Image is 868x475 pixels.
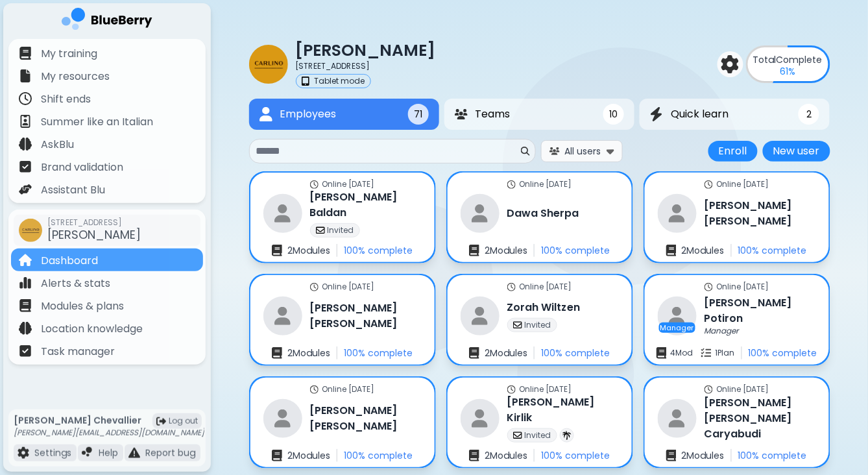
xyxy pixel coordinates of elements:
[525,320,551,330] p: Invited
[701,348,712,358] img: training plans
[749,347,817,359] p: 100 % complete
[705,180,713,189] img: online status
[469,245,479,256] img: enrollments
[19,138,32,151] img: file icon
[322,179,375,189] p: Online [DATE]
[19,47,32,60] img: file icon
[806,108,812,120] span: 2
[507,206,579,221] h3: Dawa Sherpa
[738,245,807,256] p: 100 % complete
[249,171,436,263] a: online statusOnline [DATE]restaurant[PERSON_NAME] BaldaninvitedInvitedenrollments2Modules100% com...
[708,141,758,162] button: Enroll
[34,447,71,459] p: Settings
[753,54,823,66] p: Complete
[660,324,694,332] p: Manager
[249,376,436,469] a: online statusOnline [DATE]restaurant[PERSON_NAME] [PERSON_NAME]enrollments2Modules100% complete
[19,160,32,173] img: file icon
[19,69,32,82] img: file icon
[682,245,725,256] p: 2 Module s
[310,189,422,221] h3: [PERSON_NAME] Baldan
[41,91,91,107] p: Shift ends
[99,447,118,459] p: Help
[541,245,610,256] p: 100 % complete
[296,61,370,71] p: [STREET_ADDRESS]
[14,415,204,426] p: [PERSON_NAME] Chevallier
[541,140,623,162] button: All users
[640,99,830,130] button: Quick learnQuick learn2
[469,347,479,359] img: enrollments
[272,245,282,256] img: enrollments
[41,298,124,314] p: Modules & plans
[263,194,302,233] img: restaurant
[607,145,614,157] img: expand
[717,384,769,395] p: Online [DATE]
[302,77,309,86] img: tablet
[658,297,697,335] img: restaurant
[520,282,572,292] p: Online [DATE]
[461,399,500,438] img: restaurant
[41,253,98,269] p: Dashboard
[328,225,354,236] p: Invited
[455,109,468,119] img: Teams
[716,348,735,358] p: 1 Plan
[322,384,375,395] p: Online [DATE]
[310,180,319,189] img: online status
[169,416,198,426] span: Log out
[19,322,32,335] img: file icon
[705,283,713,291] img: online status
[446,376,633,469] a: online statusOnline [DATE]restaurant[PERSON_NAME] KirlikinvitedInvitedsun iconenrollments2Modules...
[763,141,830,162] button: New user
[272,347,282,359] img: enrollments
[19,254,32,267] img: file icon
[344,347,413,359] p: 100 % complete
[19,183,32,196] img: file icon
[296,74,436,88] a: tabletTablet mode
[507,180,516,189] img: online status
[513,321,522,330] img: invited
[310,300,422,332] h3: [PERSON_NAME] [PERSON_NAME]
[658,399,697,438] img: restaurant
[41,137,74,152] p: AskBlu
[296,40,436,61] p: [PERSON_NAME]
[41,69,110,84] p: My resources
[666,450,677,461] img: enrollments
[344,245,413,256] p: 100 % complete
[461,194,500,233] img: restaurant
[520,384,572,395] p: Online [DATE]
[485,450,527,461] p: 2 Module s
[47,217,141,228] span: [STREET_ADDRESS]
[322,282,375,292] p: Online [DATE]
[19,299,32,312] img: file icon
[19,345,32,358] img: file icon
[485,347,527,359] p: 2 Module s
[541,347,610,359] p: 100 % complete
[19,92,32,105] img: file icon
[671,348,693,358] p: 4 Mod
[145,447,195,459] p: Report bug
[315,76,365,86] p: Tablet mode
[310,403,422,434] h3: [PERSON_NAME] [PERSON_NAME]
[507,300,581,315] h3: Zorah Wiltzen
[41,46,97,62] p: My training
[476,106,511,122] span: Teams
[249,274,436,366] a: online statusOnline [DATE]restaurant[PERSON_NAME] [PERSON_NAME]enrollments2Modules100% complete
[14,428,204,438] p: [PERSON_NAME][EMAIL_ADDRESS][DOMAIN_NAME]
[666,245,677,256] img: enrollments
[62,8,152,34] img: company logo
[682,450,725,461] p: 2 Module s
[446,171,633,263] a: online statusOnline [DATE]restaurantDawa Sherpaenrollments2Modules100% complete
[310,283,319,291] img: online status
[644,274,830,366] a: online statusOnline [DATE]restaurantManager[PERSON_NAME] PotironManagermodules4Modtraining plans1...
[19,276,32,289] img: file icon
[469,450,479,461] img: enrollments
[41,321,143,337] p: Location knowledge
[644,171,830,263] a: online statusOnline [DATE]restaurant[PERSON_NAME] [PERSON_NAME]enrollments2Modules100% complete
[658,194,697,233] img: restaurant
[507,395,619,426] h3: [PERSON_NAME] Kirlik
[344,450,413,461] p: 100 % complete
[446,274,633,366] a: online statusOnline [DATE]restaurantZorah WiltzeninvitedInvitedenrollments2Modules100% complete
[280,106,337,122] span: Employees
[82,447,93,459] img: file icon
[485,245,527,256] p: 2 Module s
[41,182,105,198] p: Assistant Blu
